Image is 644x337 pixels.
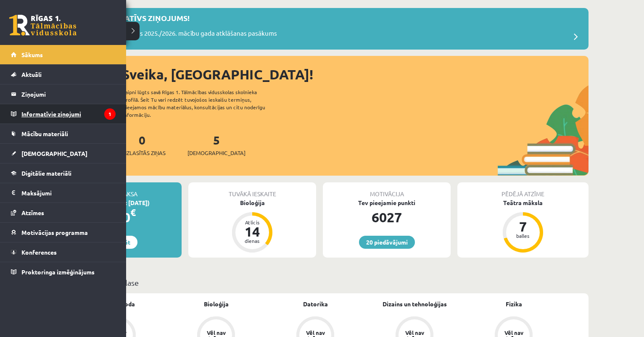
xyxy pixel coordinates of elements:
[323,207,451,227] div: 6027
[11,144,116,163] a: [DEMOGRAPHIC_DATA]
[11,84,116,104] a: Ziņojumi
[67,12,190,24] p: Jauns informatīvs ziņojums!
[510,233,536,238] div: balles
[21,209,44,216] span: Atzīmes
[119,149,166,157] span: Neizlasītās ziņas
[188,182,316,198] div: Tuvākā ieskaite
[188,198,316,254] a: Bioloģija Atlicis 14 dienas
[240,225,265,238] div: 14
[188,198,316,207] div: Bioloģija
[11,163,116,183] a: Digitālie materiāli
[21,248,57,256] span: Konferences
[21,268,95,276] span: Proktoringa izmēģinājums
[21,229,88,236] span: Motivācijas programma
[55,12,584,45] a: Jauns informatīvs ziņojums! Rīgas 1. Tālmācības vidusskolas 2025./2026. mācību gada atklāšanas pa...
[510,220,536,233] div: 7
[359,236,415,249] a: 20 piedāvājumi
[506,300,522,308] a: Fizika
[240,238,265,243] div: dienas
[122,64,589,84] div: Sveika, [GEOGRAPHIC_DATA]!
[457,198,589,254] a: Teātra māksla 7 balles
[204,300,229,308] a: Bioloģija
[21,169,71,177] span: Digitālie materiāli
[187,132,245,157] a: 5[DEMOGRAPHIC_DATA]
[55,29,277,40] p: Rīgas 1. Tālmācības vidusskolas 2025./2026. mācību gada atklāšanas pasākums
[383,300,447,308] a: Dizains un tehnoloģijas
[323,198,451,207] div: Tev pieejamie punkti
[21,84,116,104] legend: Ziņojumi
[11,45,116,64] a: Sākums
[11,262,116,282] a: Proktoringa izmēģinājums
[11,104,116,124] a: Informatīvie ziņojumi1
[9,15,77,36] a: Rīgas 1. Tālmācības vidusskola
[21,51,43,58] span: Sākums
[11,183,116,203] a: Maksājumi
[21,71,42,78] span: Aktuāli
[11,65,116,84] a: Aktuāli
[54,277,585,288] p: Mācību plāns 9.a JK klase
[130,206,136,219] span: €
[303,300,328,308] a: Datorika
[11,223,116,242] a: Motivācijas programma
[457,182,589,198] div: Pēdējā atzīme
[457,198,589,207] div: Teātra māksla
[119,132,166,157] a: 0Neizlasītās ziņas
[104,108,116,120] i: 1
[240,220,265,225] div: Atlicis
[21,183,116,203] legend: Maksājumi
[11,242,116,262] a: Konferences
[11,203,116,222] a: Atzīmes
[187,149,245,157] span: [DEMOGRAPHIC_DATA]
[123,88,280,118] div: Laipni lūgts savā Rīgas 1. Tālmācības vidusskolas skolnieka profilā. Šeit Tu vari redzēt tuvojošo...
[21,150,87,157] span: [DEMOGRAPHIC_DATA]
[21,130,68,137] span: Mācību materiāli
[323,182,451,198] div: Motivācija
[11,124,116,143] a: Mācību materiāli
[21,104,116,124] legend: Informatīvie ziņojumi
